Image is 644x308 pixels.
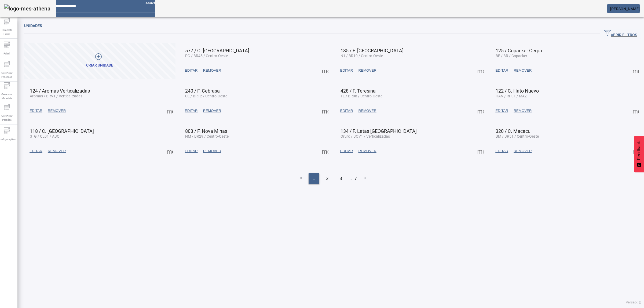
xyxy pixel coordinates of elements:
[356,66,379,75] button: REMOVER
[341,88,376,94] span: 428 / F. Teresina
[30,108,42,113] span: EDITAR
[185,148,198,154] span: EDITAR
[338,146,356,156] button: EDITAR
[514,108,532,113] span: REMOVER
[27,106,45,116] button: EDITAR
[185,94,227,98] span: CE / BR12 / Centro-Oeste
[340,68,353,73] span: EDITAR
[45,106,68,116] button: REMOVER
[185,54,228,58] span: PG / BR45 / Centro-Oeste
[185,88,220,94] span: 240 / F. Cebrasa
[631,146,641,156] button: Mais
[341,48,404,53] span: 185 / F. [GEOGRAPHIC_DATA]
[475,106,485,116] button: Mais
[356,106,379,116] button: REMOVER
[200,106,224,116] button: REMOVER
[182,66,200,75] button: EDITAR
[30,148,42,154] span: EDITAR
[511,106,534,116] button: REMOVER
[358,108,376,113] span: REMOVER
[496,94,527,98] span: HAN / RP01 / MAZ
[358,148,376,154] span: REMOVER
[347,173,353,184] li: ...
[514,68,532,73] span: REMOVER
[511,66,534,75] button: REMOVER
[185,48,249,53] span: 577 / C. [GEOGRAPHIC_DATA]
[203,148,221,154] span: REMOVER
[203,108,221,113] span: REMOVER
[493,66,511,75] button: EDITAR
[354,173,357,184] li: 7
[634,136,644,172] button: Feedback - Mostrar pesquisa
[475,146,485,156] button: Mais
[626,300,641,304] span: Versão: ()
[514,148,532,154] span: REMOVER
[339,175,342,182] span: 3
[30,134,59,138] span: STG / CL01 / ABC
[30,128,94,134] span: 118 / C. [GEOGRAPHIC_DATA]
[203,68,221,73] span: REMOVER
[631,66,641,75] button: Mais
[341,94,382,98] span: TE / BR08 / Centro-Oeste
[636,141,641,160] span: Feedback
[4,4,50,13] img: logo-mes-athena
[185,68,198,73] span: EDITAR
[30,88,90,94] span: 124 / Aromas Verticalizadas
[338,66,356,75] button: EDITAR
[182,146,200,156] button: EDITAR
[200,146,224,156] button: REMOVER
[341,134,390,138] span: Oruro / BOV1 / Verticalizadas
[24,43,175,79] button: Criar unidade
[320,66,330,75] button: Mais
[45,146,68,156] button: REMOVER
[496,54,527,58] span: BE / BR / Copacker
[185,128,227,134] span: 803 / F. Nova Minas
[340,108,353,113] span: EDITAR
[200,66,224,75] button: REMOVER
[165,146,175,156] button: Mais
[182,106,200,116] button: EDITAR
[48,108,66,113] span: REMOVER
[493,146,511,156] button: EDITAR
[358,68,376,73] span: REMOVER
[86,63,113,68] div: Criar unidade
[356,146,379,156] button: REMOVER
[30,94,82,98] span: Aromas / BRV1 / Verticalizadas
[24,24,42,28] span: Unidades
[604,30,637,38] span: ABRIR FILTROS
[341,128,417,134] span: 134 / F. Latas [GEOGRAPHIC_DATA]
[496,128,530,134] span: 320 / C. Macacu
[496,88,539,94] span: 122 / C. Hato Nuevo
[338,106,356,116] button: EDITAR
[185,134,229,138] span: NM / BR29 / Centro-Oeste
[475,66,485,75] button: Mais
[340,148,353,154] span: EDITAR
[493,106,511,116] button: EDITAR
[495,108,508,113] span: EDITAR
[48,148,66,154] span: REMOVER
[496,48,542,53] span: 125 / Copacker Cerpa
[495,68,508,73] span: EDITAR
[320,106,330,116] button: Mais
[2,50,12,57] span: Fabril
[600,29,641,39] button: ABRIR FILTROS
[631,106,641,116] button: Mais
[341,54,383,58] span: N1 / BR19 / Centro-Oeste
[495,148,508,154] span: EDITAR
[326,175,329,182] span: 2
[185,108,198,113] span: EDITAR
[511,146,534,156] button: REMOVER
[320,146,330,156] button: Mais
[610,7,640,11] span: [PERSON_NAME]
[27,146,45,156] button: EDITAR
[165,106,175,116] button: Mais
[496,134,539,138] span: BM / BR51 / Centro-Oeste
